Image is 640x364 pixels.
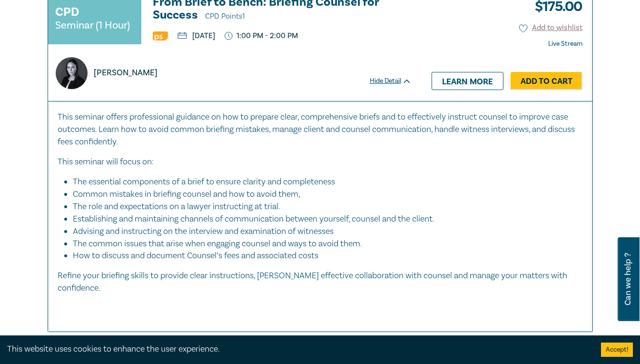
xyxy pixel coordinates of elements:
img: Professional Skills [153,31,168,40]
p: This seminar will focus on: [58,156,583,168]
li: Advising and instructing on the interview and examination of witnesses [73,225,573,238]
p: [DATE] [177,32,215,40]
p: [PERSON_NAME] [94,67,158,79]
li: The common issues that arise when engaging counsel and ways to avoid them. [73,238,573,250]
a: Add to Cart [511,72,582,90]
strong: Live Stream [548,40,582,48]
li: The role and expectations on a lawyer instructing at trial. [73,201,573,213]
li: How to discuss and document Counsel’s fees and associated costs [73,250,583,262]
small: Seminar (1 Hour) [55,20,130,30]
span: Can we help ? [623,243,632,315]
p: 1:00 PM - 2:00 PM [225,31,298,40]
span: CPD Points 1 [205,11,245,21]
img: https://s3.ap-southeast-2.amazonaws.com/leo-cussen-store-production-content/Contacts/Michelle%20B... [56,57,88,89]
button: Add to wishlist [519,22,582,33]
li: Establishing and maintaining channels of communication between yourself, counsel and the client. [73,213,573,225]
a: Learn more [432,72,503,90]
button: Accept cookies [601,343,633,357]
div: Hide Detail [370,76,422,86]
h3: CPD [55,3,79,20]
li: Common mistakes in briefing counsel and how to avoid them, [73,188,573,201]
p: Refine your briefing skills to provide clear instructions, [PERSON_NAME] effective collaboration ... [58,270,583,294]
p: This seminar offers professional guidance on how to prepare clear, comprehensive briefs and to ef... [58,111,583,148]
div: This website uses cookies to enhance the user experience. [7,343,587,355]
li: The essential components of a brief to ensure clarity and completeness [73,176,573,188]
